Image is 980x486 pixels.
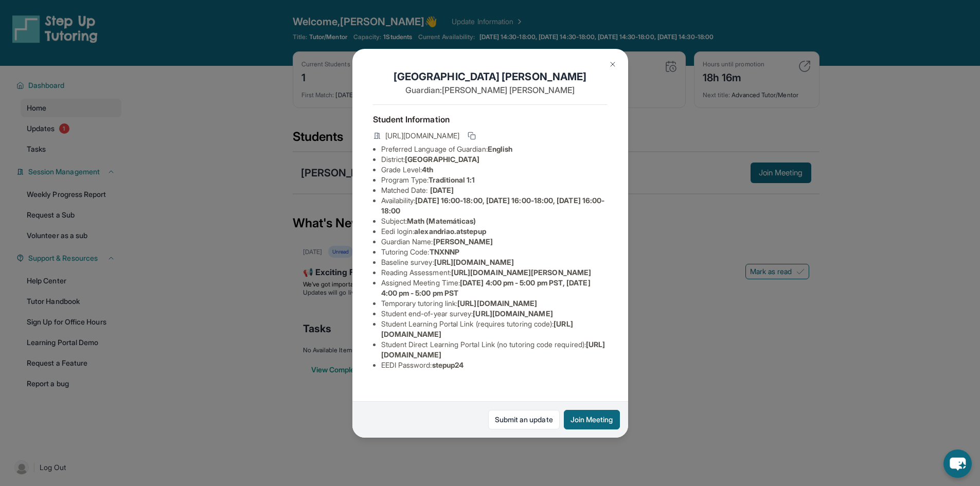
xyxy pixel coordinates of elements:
[381,185,608,195] li: Matched Date:
[381,195,608,216] li: Availability:
[430,247,459,256] span: TNXNNP
[433,237,493,246] span: [PERSON_NAME]
[381,175,608,185] li: Program Type:
[381,144,608,154] li: Preferred Language of Guardian:
[381,309,608,319] li: Student end-of-year survey :
[430,186,454,194] span: [DATE]
[381,216,608,226] li: Subject :
[432,361,464,369] span: stepup24
[373,113,608,125] h4: Student Information
[381,226,608,237] li: Eedi login :
[609,60,617,68] img: Close Icon
[451,268,591,277] span: [URL][DOMAIN_NAME][PERSON_NAME]
[381,278,608,298] li: Assigned Meeting Time :
[381,278,591,297] span: [DATE] 4:00 pm - 5:00 pm PST, [DATE] 4:00 pm - 5:00 pm PST
[385,131,459,141] span: [URL][DOMAIN_NAME]
[381,339,608,360] li: Student Direct Learning Portal Link (no tutoring code required) :
[373,69,608,84] h1: [GEOGRAPHIC_DATA] [PERSON_NAME]
[381,298,608,309] li: Temporary tutoring link :
[414,227,486,236] span: alexandriao.atstepup
[488,410,560,429] a: Submit an update
[381,154,608,165] li: District:
[381,165,608,175] li: Grade Level:
[488,145,513,153] span: English
[434,258,514,266] span: [URL][DOMAIN_NAME]
[407,217,476,225] span: Math (Matemáticas)
[422,165,433,174] span: 4th
[405,155,479,164] span: [GEOGRAPHIC_DATA]
[457,299,537,308] span: [URL][DOMAIN_NAME]
[429,175,475,184] span: Traditional 1:1
[381,267,608,278] li: Reading Assessment :
[381,247,608,257] li: Tutoring Code :
[473,309,553,318] span: [URL][DOMAIN_NAME]
[564,410,620,429] button: Join Meeting
[466,130,478,142] button: Copy link
[943,449,972,478] button: chat-button
[381,237,608,247] li: Guardian Name :
[381,196,605,215] span: [DATE] 16:00-18:00, [DATE] 16:00-18:00, [DATE] 16:00-18:00
[381,360,608,370] li: EEDI Password :
[381,257,608,267] li: Baseline survey :
[373,84,608,96] p: Guardian: [PERSON_NAME] [PERSON_NAME]
[381,319,608,339] li: Student Learning Portal Link (requires tutoring code) :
